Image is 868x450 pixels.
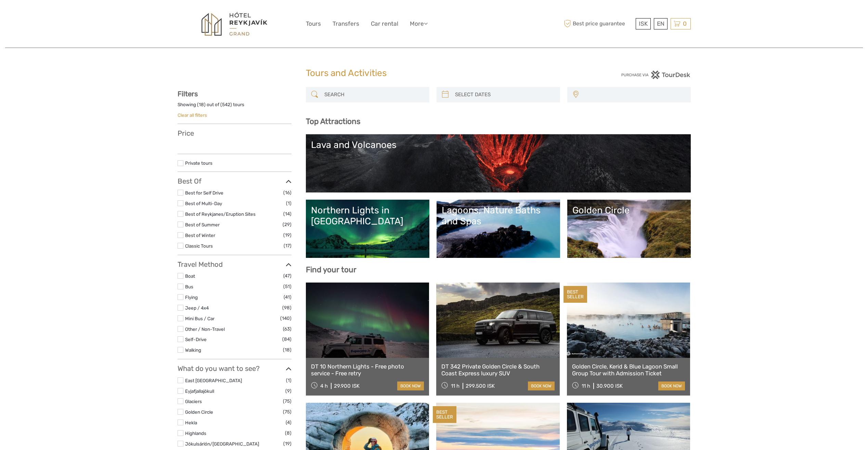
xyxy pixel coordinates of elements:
div: 30.900 ISK [596,383,623,389]
a: Best of Multi-Day [185,201,222,206]
span: (1) [286,199,292,207]
a: Best of Reykjanes/Eruption Sites [185,211,256,217]
b: Top Attractions [306,117,360,126]
div: 29.900 ISK [334,383,360,389]
span: 11 h [451,383,459,389]
span: (4) [286,418,292,426]
span: (14) [283,210,292,218]
span: (9) [285,387,292,395]
strong: Filters [178,90,198,98]
a: More [410,19,428,29]
span: (1) [286,376,292,384]
a: Best for Self Drive [185,190,223,196]
div: BEST SELLER [433,406,456,423]
a: Hekla [185,420,197,425]
a: Northern Lights in [GEOGRAPHIC_DATA] [311,205,424,253]
a: Jökulsárlón/[GEOGRAPHIC_DATA] [185,441,259,447]
span: 4 h [320,383,328,389]
a: Lagoons, Nature Baths and Spas [442,205,555,253]
a: DT 10 Northern Lights - Free photo service - Free retry [311,363,424,377]
div: 299.500 ISK [466,383,495,389]
span: (84) [282,335,292,343]
span: (75) [283,397,292,405]
a: Car rental [371,19,398,29]
span: (98) [282,304,292,312]
a: Boat [185,273,195,279]
div: Northern Lights in [GEOGRAPHIC_DATA] [311,205,424,227]
span: (47) [283,272,292,280]
span: (16) [283,189,292,197]
h3: Best Of [178,177,292,185]
div: Golden Circle [572,205,686,216]
a: Best of Winter [185,233,215,238]
span: (19) [283,231,292,239]
span: Best price guarantee [562,18,634,29]
span: ISK [639,20,648,27]
a: Lava and Volcanoes [311,139,686,187]
a: Mini Bus / Car [185,316,215,321]
a: book now [658,382,685,390]
span: (17) [284,242,292,250]
a: Glaciers [185,399,202,404]
a: Flying [185,295,198,300]
span: (140) [280,314,292,322]
a: Golden Circle, Kerid & Blue Lagoon Small Group Tour with Admission Ticket [572,363,685,377]
input: SELECT DATES [452,89,557,101]
div: BEST SELLER [563,286,587,303]
h1: Tours and Activities [306,68,562,79]
a: Other / Non-Travel [185,326,225,332]
div: EN [654,18,668,29]
a: Clear all filters [178,112,207,118]
a: Tours [306,19,321,29]
a: Private tours [185,160,212,166]
h3: What do you want to see? [178,364,292,373]
a: Best of Summer [185,222,220,227]
span: (63) [283,325,292,333]
a: Highlands [185,430,206,436]
a: East [GEOGRAPHIC_DATA] [185,378,242,383]
div: Showing ( ) out of ( ) tours [178,101,292,112]
a: Eyjafjallajökull [185,388,214,394]
h3: Travel Method [178,260,292,268]
span: (41) [284,293,292,301]
span: (75) [283,408,292,416]
a: Bus [185,284,193,289]
b: Find your tour [306,265,357,274]
a: Self-Drive [185,337,207,342]
span: (18) [283,346,292,354]
a: Golden Circle [572,205,686,253]
a: DT 342 Private Golden Circle & South Coast Express luxury SUV [441,363,555,377]
span: (19) [283,440,292,448]
h3: Price [178,129,292,137]
span: (8) [285,429,292,437]
img: 1297-6b06db7f-02dc-4384-8cae-a6e720e92c06_logo_big.jpg [197,10,272,38]
a: Walking [185,347,201,353]
span: 11 h [582,383,590,389]
input: SEARCH [322,89,426,101]
a: book now [397,382,424,390]
a: book now [528,382,555,390]
div: Lava and Volcanoes [311,139,686,150]
span: (51) [283,283,292,290]
img: PurchaseViaTourDesk.png [621,71,690,79]
div: Lagoons, Nature Baths and Spas [442,205,555,227]
label: 542 [222,101,230,108]
label: 18 [199,101,204,108]
span: (29) [283,221,292,228]
a: Golden Circle [185,409,213,415]
span: 0 [682,20,688,27]
a: Transfers [333,19,359,29]
a: Jeep / 4x4 [185,305,209,311]
a: Classic Tours [185,243,213,249]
